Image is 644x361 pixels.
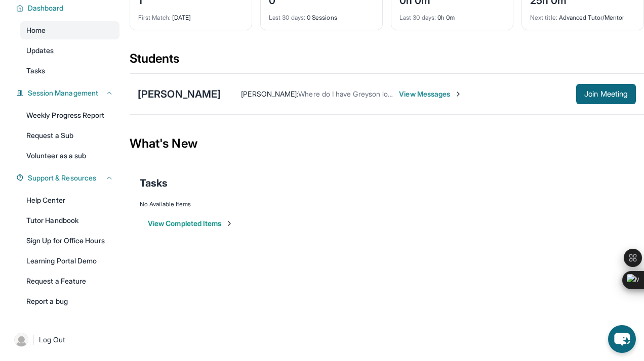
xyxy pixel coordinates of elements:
button: Join Meeting [576,84,636,104]
span: Dashboard [28,3,64,13]
span: Log Out [39,335,65,345]
span: Last 30 days : [269,14,305,21]
a: Volunteer as a sub [20,147,119,165]
a: Request a Feature [20,272,119,290]
span: Join Meeting [584,91,628,97]
a: |Log Out [10,329,119,351]
a: Report a bug [20,292,119,310]
span: Tasks [26,66,45,76]
span: Support & Resources [28,173,96,183]
div: 0 Sessions [269,8,374,22]
button: chat-button [608,325,636,353]
a: Weekly Progress Report [20,106,119,124]
span: Updates [26,46,54,56]
button: Dashboard [24,3,113,13]
a: Tutor Handbook [20,211,119,230]
div: Advanced Tutor/Mentor [530,8,635,22]
span: [PERSON_NAME] : [241,89,298,98]
a: Sign Up for Office Hours [20,232,119,250]
a: Learning Portal Demo [20,252,119,270]
a: Home [20,21,119,39]
span: Where do I have Greyson login at [298,89,405,98]
div: What's New [130,121,644,166]
span: Session Management [28,88,98,98]
div: [DATE] [138,8,244,22]
span: Last 30 days : [399,14,436,21]
span: | [32,334,35,346]
div: 0h 0m [399,8,505,22]
button: Support & Resources [24,173,113,183]
button: View Completed Items [148,218,233,229]
img: user-img [14,333,28,347]
button: Session Management [24,88,113,98]
span: Next title : [530,14,557,21]
span: Tasks [140,176,168,190]
img: Chevron-Right [454,90,462,98]
a: Help Center [20,191,119,209]
a: Tasks [20,62,119,80]
a: Request a Sub [20,126,119,145]
div: [PERSON_NAME] [138,87,221,101]
div: No Available Items [140,200,634,208]
span: Home [26,25,46,35]
div: Students [130,51,644,73]
a: Updates [20,41,119,60]
span: First Match : [138,14,171,21]
span: View Messages [399,89,462,99]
